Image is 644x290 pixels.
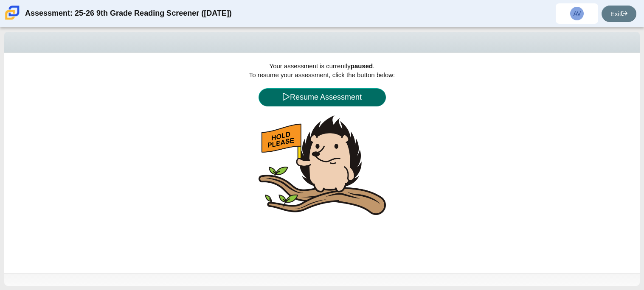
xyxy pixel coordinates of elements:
[574,11,581,17] span: AV
[25,3,232,24] div: Assessment: 25-26 9th Grade Reading Screener ([DATE])
[259,115,386,215] img: hedgehog-hold-please.png
[249,62,395,216] span: :
[3,16,21,23] a: Carmen School of Science & Technology
[259,88,386,106] button: Resume Assessment
[351,62,373,70] b: paused
[602,6,636,22] a: Exit
[249,62,393,78] span: Your assessment is currently . To resume your assessment, click the button below
[3,4,21,22] img: Carmen School of Science & Technology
